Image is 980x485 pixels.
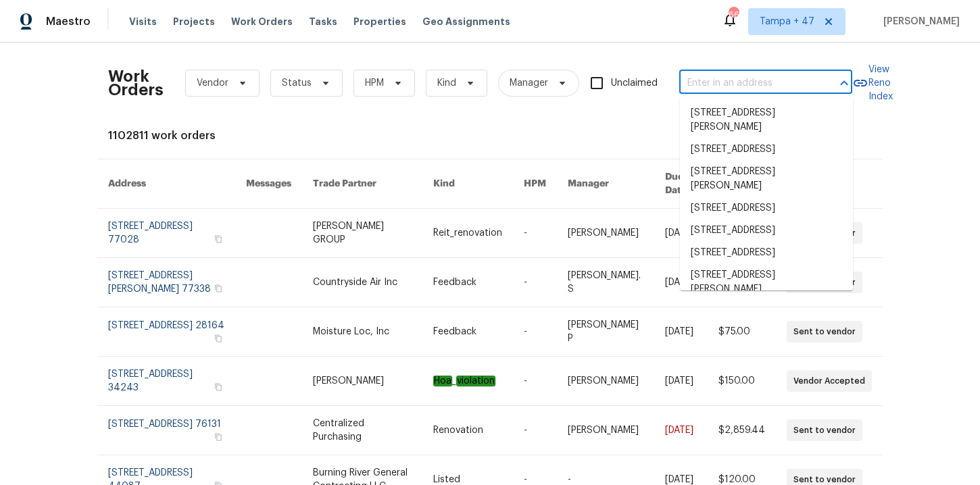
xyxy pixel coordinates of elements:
td: Feedback [422,307,513,357]
span: Maestro [46,15,91,28]
td: - [513,209,557,258]
td: Feedback [422,258,513,307]
span: Visits [129,15,157,28]
td: Renovation [422,406,513,455]
span: [PERSON_NAME] [878,15,960,28]
span: Unclaimed [611,76,658,91]
td: - [513,258,557,307]
button: Copy Address [212,332,224,344]
a: View Reno Index [852,63,893,103]
td: [PERSON_NAME] P [557,307,654,357]
li: [STREET_ADDRESS] [680,138,853,161]
td: [PERSON_NAME] [557,357,654,406]
td: [PERSON_NAME]. S [557,258,654,307]
h2: Work Orders [108,70,164,97]
td: - [513,357,557,406]
th: Due Date [654,159,708,209]
li: [STREET_ADDRESS][PERSON_NAME] [680,102,853,138]
td: - [513,307,557,357]
li: [STREET_ADDRESS] [680,220,853,242]
td: Moisture Loc, Inc [302,307,422,357]
span: HPM [365,76,384,90]
span: Kind [437,76,456,90]
span: Work Orders [231,15,293,28]
th: Kind [422,159,513,209]
input: Enter in an address [679,73,814,94]
td: [PERSON_NAME] GROUP [302,209,422,258]
td: - [513,406,557,455]
li: [STREET_ADDRESS] [680,197,853,220]
th: HPM [513,159,557,209]
div: 661 [729,8,738,22]
td: [PERSON_NAME] [557,209,654,258]
span: Properties [353,15,406,28]
li: [STREET_ADDRESS][PERSON_NAME] [680,264,853,301]
td: Countryside Air Inc [302,258,422,307]
span: Status [282,76,312,90]
button: Copy Address [212,431,224,443]
li: [STREET_ADDRESS] [680,242,853,264]
span: Geo Assignments [422,15,510,28]
td: Reit_renovation [422,209,513,258]
td: _ [422,357,513,406]
td: Centralized Purchasing [302,406,422,455]
li: [STREET_ADDRESS][PERSON_NAME] [680,161,853,197]
button: Close [835,74,854,93]
th: Manager [557,159,654,209]
td: [PERSON_NAME] [302,357,422,406]
span: Tampa + 47 [760,15,814,28]
button: Copy Address [212,282,224,295]
button: Copy Address [212,233,224,245]
th: Address [97,159,235,209]
button: Copy Address [212,381,224,393]
th: Messages [235,159,302,209]
th: Trade Partner [302,159,422,209]
span: Projects [173,15,215,28]
div: 1102811 work orders [108,129,872,143]
span: Tasks [309,17,337,26]
span: Vendor [197,76,228,90]
span: Manager [510,76,548,90]
td: [PERSON_NAME] [557,406,654,455]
